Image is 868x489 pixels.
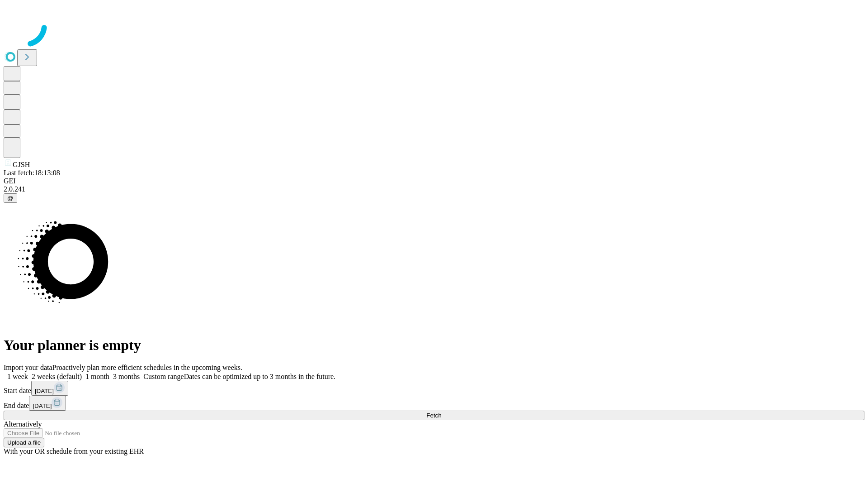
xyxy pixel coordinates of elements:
[4,185,864,193] div: 2.0.241
[4,411,864,420] button: Fetch
[31,381,68,396] button: [DATE]
[426,412,441,419] span: Fetch
[4,438,44,447] button: Upload a file
[4,337,864,354] h1: Your planner is empty
[33,403,52,409] span: [DATE]
[52,364,242,371] span: Proactively plan more efficient schedules in the upcoming weeks.
[113,373,140,380] span: 3 months
[184,373,335,380] span: Dates can be optimized up to 3 months in the future.
[4,193,17,203] button: @
[4,420,42,428] span: Alternatively
[4,169,60,177] span: Last fetch: 18:13:08
[85,373,109,380] span: 1 month
[4,364,52,371] span: Import your data
[7,195,14,201] span: @
[4,447,144,455] span: With your OR schedule from your existing EHR
[143,373,184,380] span: Custom range
[4,396,864,411] div: End date
[4,381,864,396] div: Start date
[7,373,28,380] span: 1 week
[35,388,54,394] span: [DATE]
[32,373,82,380] span: 2 weeks (default)
[4,177,864,185] div: GEI
[13,161,30,168] span: GJSH
[29,396,66,411] button: [DATE]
